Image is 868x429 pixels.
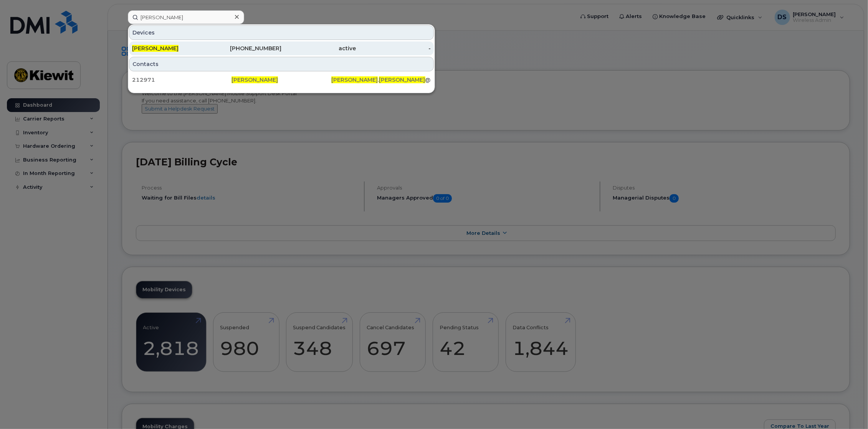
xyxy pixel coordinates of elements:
[129,73,434,87] a: 212971[PERSON_NAME][PERSON_NAME].[PERSON_NAME]@[PERSON_NAME][DOMAIN_NAME]
[132,45,179,52] span: [PERSON_NAME]
[331,76,431,84] div: . @[PERSON_NAME][DOMAIN_NAME]
[129,25,434,40] div: Devices
[379,76,425,83] span: [PERSON_NAME]
[132,76,231,84] div: 212971
[356,45,431,52] div: -
[207,45,282,52] div: [PHONE_NUMBER]
[281,45,356,52] div: active
[129,41,434,55] a: [PERSON_NAME][PHONE_NUMBER]active-
[231,76,278,83] span: [PERSON_NAME]
[129,57,434,71] div: Contacts
[331,76,378,83] span: [PERSON_NAME]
